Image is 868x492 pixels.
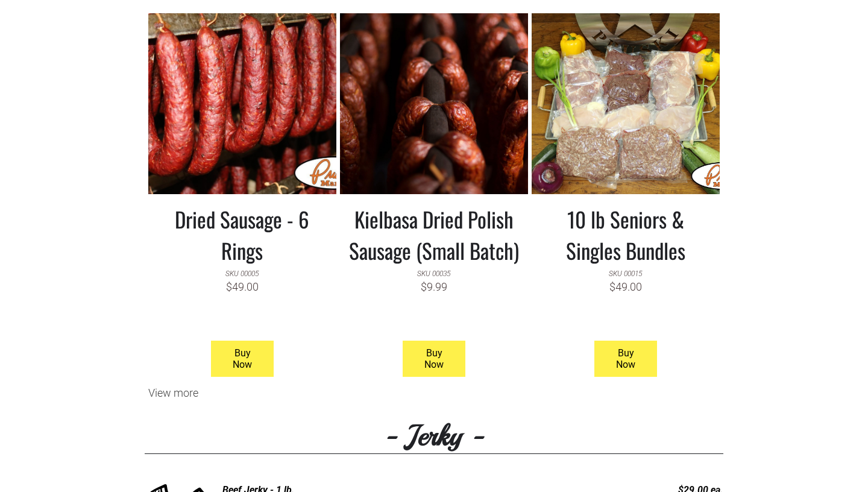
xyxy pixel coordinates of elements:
div: $49.00 [609,279,642,293]
span: Buy Now [404,341,464,376]
a: Buy Now [594,341,658,377]
a: Dried Sausage - 6 Rings SKU 00005 $49.00 [157,194,327,335]
h3: - Jerky - [145,417,723,454]
a: Buy Now [211,341,274,377]
h3: 10 lb Seniors & Singles Bundles [541,203,711,266]
div: View more [145,386,723,399]
h3: Kielbasa Dried Polish Sausage (Small Batch) [349,203,519,266]
a: Buy Now [403,341,466,377]
h3: Dried Sausage - 6 Rings [157,203,327,266]
div: $9.99 [421,279,447,293]
div: SKU 00035 [417,266,450,279]
div: $49.00 [226,279,259,293]
span: Buy Now [212,341,272,376]
span: Buy Now [596,341,656,376]
div: SKU 00005 [225,266,259,279]
div: SKU 00015 [609,266,642,279]
a: 10 lb Seniors & Singles Bundles SKU 00015 $49.00 [541,194,711,335]
a: Kielbasa Dried Polish Sausage (Small Batch) SKU 00035 $9.99 [349,194,519,335]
